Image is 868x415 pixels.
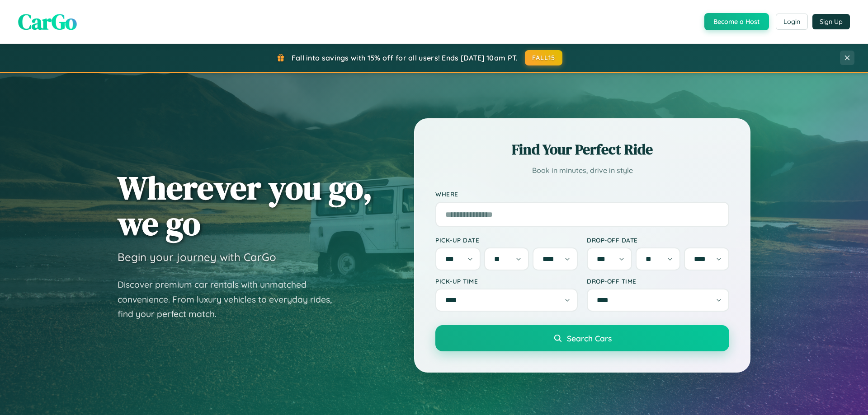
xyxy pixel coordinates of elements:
h1: Wherever you go, we go [118,170,373,241]
label: Pick-up Time [435,277,578,285]
p: Discover premium car rentals with unmatched convenience. From luxury vehicles to everyday rides, ... [118,277,344,322]
label: Pick-up Date [435,236,578,244]
label: Drop-off Date [587,236,729,244]
span: Fall into savings with 15% off for all users! Ends [DATE] 10am PT. [292,53,518,62]
label: Where [435,191,729,198]
label: Drop-off Time [587,277,729,285]
h3: Begin your journey with CarGo [118,250,276,264]
button: FALL15 [525,50,563,65]
span: Search Cars [567,333,612,343]
button: Search Cars [435,325,729,351]
p: Book in minutes, drive in style [435,164,729,177]
button: Login [776,14,808,30]
button: Become a Host [704,13,769,30]
span: CarGo [18,7,77,37]
button: Sign Up [812,14,850,29]
h2: Find Your Perfect Ride [435,140,729,159]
